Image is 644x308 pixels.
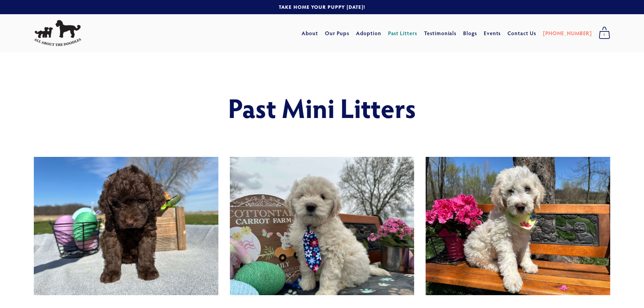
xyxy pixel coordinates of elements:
a: Past Litters [388,29,418,37]
a: Events [484,27,501,39]
a: Our Pups [325,27,350,39]
a: [PHONE_NUMBER] [543,27,592,39]
a: About [302,27,318,39]
span: 0 [599,30,610,39]
a: Testimonials [424,27,457,39]
img: All About The Doodles [34,20,81,46]
a: Contact Us [507,27,536,39]
h1: Past Mini Litters [83,93,561,122]
a: 0 items in cart [595,25,614,42]
a: Adoption [356,27,381,39]
a: Blogs [463,27,477,39]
